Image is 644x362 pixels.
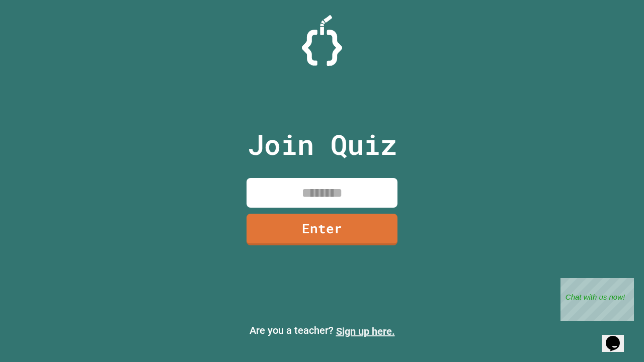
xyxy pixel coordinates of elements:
p: Are you a teacher? [8,323,636,339]
img: Logo.svg [302,15,342,66]
iframe: chat widget [602,322,634,352]
p: Join Quiz [248,124,397,165]
iframe: chat widget [560,278,634,321]
a: Sign up here. [336,325,395,337]
a: Enter [247,214,397,245]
